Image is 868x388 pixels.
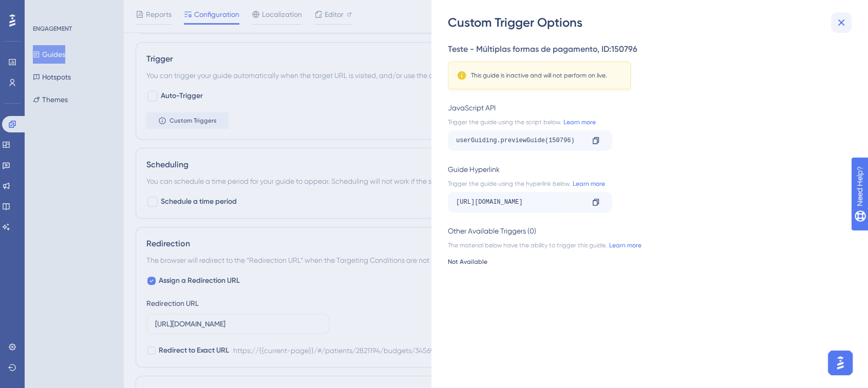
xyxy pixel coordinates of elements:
span: Need Help? [24,3,64,15]
div: userGuiding.previewGuide(150796) [456,132,583,149]
a: Learn more [571,180,605,188]
div: JavaScript API [448,102,845,114]
div: This guide is inactive and will not perform on live. [471,71,607,80]
div: The material below have the ability to trigger this guide. [448,241,845,249]
div: Trigger the guide using the hyperlink below. [448,180,845,188]
div: Teste - Múltiplas formas de pagamento , ID: 150796 [448,43,845,55]
div: Other Available Triggers (0) [448,225,845,237]
div: Trigger the guide using the script below. [448,118,845,126]
div: Custom Trigger Options [448,14,854,31]
div: Guide Hyperlink [448,163,845,176]
div: Not Available [448,258,845,266]
a: Learn more [607,241,641,249]
a: Learn more [561,118,596,126]
iframe: UserGuiding AI Assistant Launcher [825,347,856,378]
div: [URL][DOMAIN_NAME] [456,194,583,210]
